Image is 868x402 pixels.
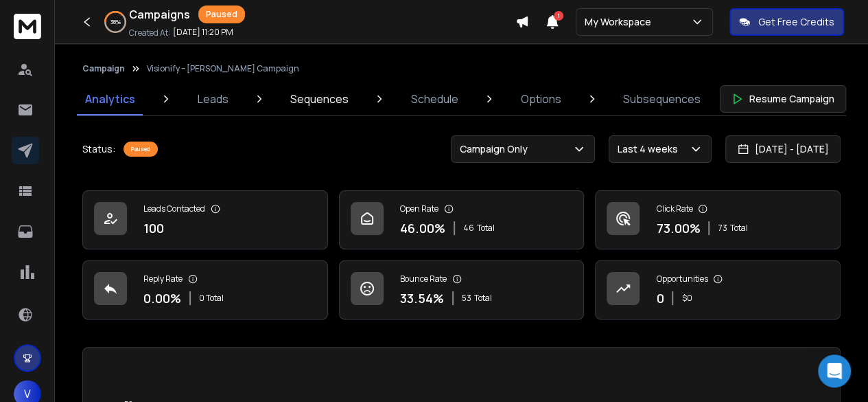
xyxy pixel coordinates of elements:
span: Total [474,293,492,304]
a: Leads Contacted100 [82,190,328,249]
div: Paused [198,5,245,23]
span: Total [729,223,747,234]
p: [DATE] 11:20 PM [173,27,233,38]
button: Resume Campaign [720,85,846,113]
button: Campaign [82,63,125,74]
a: Open Rate46.00%46Total [339,190,585,249]
p: Schedule [411,91,458,107]
div: Paused [124,142,158,157]
p: Get Free Credits [758,15,834,29]
p: Created At: [129,27,170,38]
a: Bounce Rate33.54%53Total [339,260,585,320]
p: Options [520,91,561,107]
p: Open Rate [400,203,438,214]
p: 46.00 % [400,219,445,238]
p: Leads Contacted [143,203,205,214]
p: Campaign Only [460,142,533,156]
p: 0 [656,289,664,308]
p: Last 4 weeks [618,142,683,156]
p: $ 0 [681,293,692,304]
p: Click Rate [656,203,692,214]
a: Sequences [282,82,357,115]
button: Get Free Credits [729,8,844,36]
p: Subsequences [623,91,701,107]
p: My Workspace [585,15,657,29]
a: Subsequences [615,82,709,115]
h1: Campaigns [129,6,190,23]
p: Bounce Rate [400,273,447,284]
span: 53 [462,293,471,304]
a: Reply Rate0.00%0 Total [82,260,328,320]
p: 38 % [110,18,121,26]
span: 46 [463,223,474,234]
p: Reply Rate [143,273,183,284]
p: Analytics [85,91,135,107]
button: [DATE] - [DATE] [725,135,841,163]
p: 100 [143,219,164,238]
span: 73 [718,223,727,234]
span: 1 [554,11,563,21]
p: Leads [198,91,228,107]
p: 33.54 % [400,289,444,308]
p: Visionify – [PERSON_NAME] Campaign [147,63,299,74]
a: Options [512,82,569,115]
p: Sequences [290,91,349,107]
a: Analytics [77,82,143,115]
div: Open Intercom Messenger [818,355,851,388]
span: Total [477,223,495,234]
a: Click Rate73.00%73Total [595,190,841,249]
a: Opportunities0$0 [595,260,841,320]
a: Leads [189,82,237,115]
p: 0 Total [199,293,224,304]
p: 0.00 % [143,289,181,308]
p: Status: [82,142,115,156]
p: Opportunities [656,273,707,284]
p: 73.00 % [656,219,700,238]
a: Schedule [403,82,467,115]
